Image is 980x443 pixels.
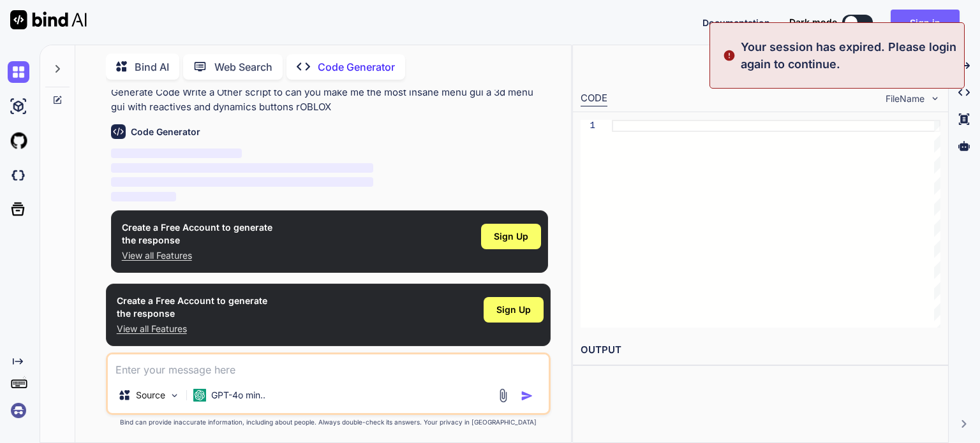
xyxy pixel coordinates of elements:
[581,91,607,106] div: CODE
[8,164,29,186] img: darkCloudIdeIcon
[111,85,548,114] p: Generate Code Write a Other script to can you make me the most insane menu gui a 3d menu gui with...
[135,59,169,75] p: Bind AI
[136,389,165,402] p: Source
[10,10,87,29] img: Bind AI
[122,221,272,247] h1: Create a Free Account to generate the response
[106,418,551,427] p: Bind can provide inaccurate information, including about people. Always double-check its answers....
[573,335,948,365] h2: OUTPUT
[789,16,837,29] span: Dark mode
[117,323,267,335] p: View all Features
[741,38,956,73] p: Your session has expired. Please login again to continue.
[8,61,29,83] img: chat
[8,96,29,117] img: ai-studio
[886,92,924,105] span: FileName
[211,389,265,402] p: GPT-4o min..
[111,177,373,187] span: ‌
[111,149,242,158] span: ‌
[581,120,595,132] div: 1
[169,390,180,401] img: Pick Models
[193,389,206,402] img: GPT-4o mini
[930,93,940,104] img: chevron down
[494,230,528,243] span: Sign Up
[521,389,533,402] img: icon
[131,126,200,138] h6: Code Generator
[214,59,272,75] p: Web Search
[318,59,395,75] p: Code Generator
[496,388,510,403] img: attachment
[702,16,770,29] button: Documentation
[496,303,531,316] span: Sign Up
[111,192,177,201] span: ‌
[702,17,770,28] span: Documentation
[8,400,29,421] img: signin
[111,163,373,173] span: ‌
[723,38,736,73] img: alert
[891,10,960,35] button: Sign in
[8,130,29,152] img: githubLight
[122,249,272,262] p: View all Features
[117,294,267,320] h1: Create a Free Account to generate the response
